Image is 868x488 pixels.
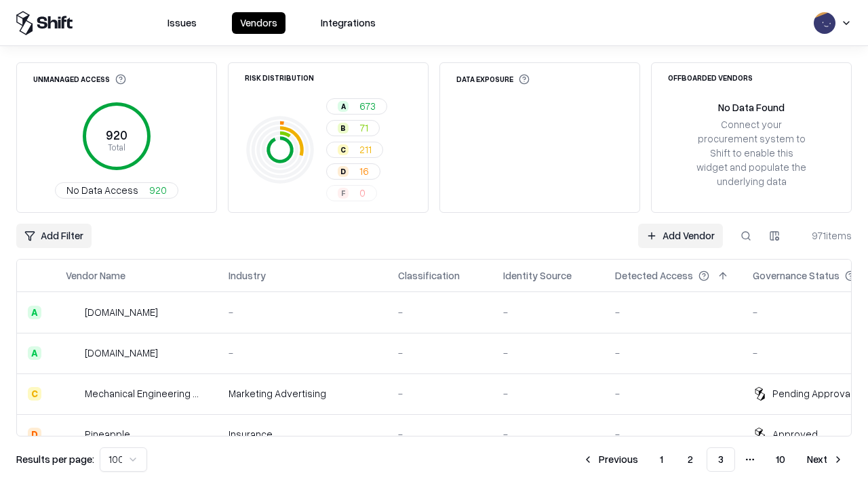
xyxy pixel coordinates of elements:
button: C211 [326,142,383,158]
span: 920 [149,183,167,197]
button: 2 [677,447,704,472]
div: - [398,305,481,319]
div: C [28,387,41,401]
div: C [338,144,349,155]
div: Governance Status [753,268,840,283]
button: Add Filter [16,224,92,248]
img: Pineapple [66,428,79,441]
div: A [338,101,349,112]
tspan: Total [108,142,125,152]
div: Detected Access [615,268,693,283]
span: 211 [359,142,372,157]
div: Mechanical Engineering World [85,386,207,401]
div: Insurance [229,427,376,441]
img: automat-it.com [66,306,79,319]
div: - [615,386,731,401]
span: No Data Access [66,183,138,197]
button: Next [799,447,852,472]
div: - [615,346,731,360]
button: D16 [326,163,380,180]
div: Pending Approval [772,386,852,401]
div: - [398,346,481,360]
div: - [615,427,731,441]
button: No Data Access920 [55,182,178,199]
div: Identity Source [503,268,572,283]
button: 10 [765,447,796,472]
div: A [28,306,41,319]
div: - [229,305,376,319]
button: B71 [326,120,380,136]
a: Add Vendor [638,224,723,248]
div: Approved [772,427,818,441]
img: madisonlogic.com [66,346,79,360]
div: Unmanaged Access [33,74,126,85]
div: Data Exposure [456,74,530,85]
div: Marketing Advertising [229,386,376,401]
p: Results per page: [16,452,94,466]
div: No Data Found [718,100,785,115]
div: - [503,305,593,319]
div: [DOMAIN_NAME] [85,346,158,360]
nav: pagination [574,447,852,472]
span: 71 [359,121,368,135]
div: Vendor Name [66,268,125,283]
div: A [28,346,41,360]
button: 3 [707,447,735,472]
div: - [615,305,731,319]
div: - [398,427,481,441]
div: Offboarded Vendors [668,74,753,81]
div: D [338,166,349,177]
span: 16 [359,164,369,178]
div: Classification [398,268,460,283]
div: 971 items [797,228,852,243]
div: Connect your procurement system to Shift to enable this widget and populate the underlying data [695,117,808,189]
div: - [503,427,593,441]
span: 673 [359,99,376,113]
button: 1 [649,447,674,472]
div: D [28,428,41,441]
button: Previous [574,447,646,472]
div: - [503,386,593,401]
div: Risk Distribution [245,74,314,81]
div: - [398,386,481,401]
button: Integrations [313,12,384,34]
div: - [229,346,376,360]
tspan: 920 [106,127,127,142]
div: - [503,346,593,360]
button: Issues [159,12,205,34]
div: B [338,123,349,134]
div: [DOMAIN_NAME] [85,305,158,319]
button: Vendors [232,12,285,34]
div: Industry [229,268,266,283]
img: Mechanical Engineering World [66,387,79,401]
div: Pineapple [85,427,130,441]
button: A673 [326,98,387,115]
